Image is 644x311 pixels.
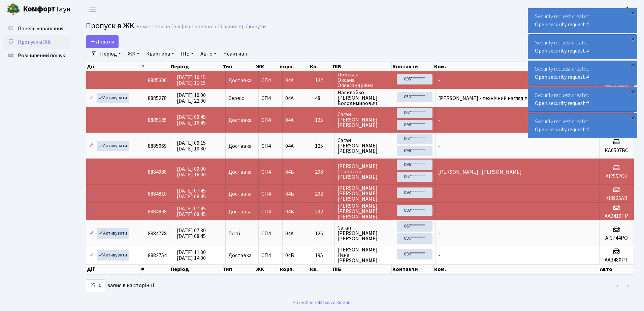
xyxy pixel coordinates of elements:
[602,213,631,219] h5: АА2419ТР
[315,96,332,101] span: 48
[293,299,351,306] div: Розроблено .
[148,252,167,259] span: 8882754
[285,252,294,259] span: 04Б
[337,185,391,202] span: [PERSON_NAME] [PERSON_NAME] [PERSON_NAME]
[261,117,280,123] span: СП4
[261,253,280,258] span: СП4
[285,95,294,102] span: 04А
[535,73,589,81] a: Open security request #
[438,77,440,84] span: -
[315,231,332,236] span: 125
[86,279,105,292] select: записів на сторінці
[86,35,119,48] a: Додати
[315,78,332,83] span: 122
[148,95,167,102] span: 8885278
[315,143,332,149] span: 125
[3,35,71,49] a: Пропуск в ЖК
[309,62,332,71] th: Кв.
[630,114,636,121] div: ×
[602,257,631,263] h5: АА3480РТ
[148,168,167,176] span: 8884988
[140,62,170,71] th: #
[337,138,391,154] span: Саган [PERSON_NAME] [PERSON_NAME]
[255,62,280,71] th: ЖК
[3,49,71,62] a: Розширений пошук
[177,227,206,240] span: [DATE] 07:30 [DATE] 08:45
[528,113,637,138] div: Security request created
[392,264,433,274] th: Контакти
[315,191,332,197] span: 202
[228,169,252,175] span: Доставка
[177,187,206,200] span: [DATE] 07:45 [DATE] 08:45
[599,264,634,274] th: Авто
[438,142,440,150] span: -
[18,25,63,32] span: Панель управління
[438,208,440,215] span: -
[337,247,391,263] span: [PERSON_NAME] Лєна [PERSON_NAME]
[177,74,206,87] span: [DATE] 10:15 [DATE] 11:15
[438,95,540,102] span: [PERSON_NAME] - технічний нагляд по р…
[148,230,167,237] span: 8884778
[528,61,637,85] div: Security request created
[337,72,391,88] span: Ломська Оксана Олександрівна
[228,209,252,214] span: Доставка
[177,165,206,178] span: [DATE] 09:00 [DATE] 16:00
[255,264,280,274] th: ЖК
[7,3,20,16] img: logo.png
[528,8,637,33] div: Security request created
[261,191,280,197] span: СП4
[279,62,309,71] th: корп.
[23,4,71,15] span: Таун
[84,4,101,15] button: Переключити навігацію
[438,230,440,237] span: -
[438,252,440,259] span: -
[261,169,280,175] span: СП4
[228,96,244,101] span: Сервіс
[18,52,65,59] span: Розширений пошук
[222,264,255,274] th: Тип
[630,9,636,16] div: ×
[285,142,294,150] span: 04А
[315,169,332,175] span: 208
[140,264,170,274] th: #
[599,6,636,13] b: Консьєрж б. 4.
[86,62,140,71] th: Дії
[315,117,332,123] span: 125
[177,113,206,127] span: [DATE] 09:45 [DATE] 10:45
[337,225,391,241] span: Саган [PERSON_NAME] [PERSON_NAME]
[228,117,252,123] span: Доставка
[97,93,129,103] a: Активувати
[23,4,55,14] b: Комфорт
[170,264,222,274] th: Період
[315,209,332,214] span: 202
[136,24,244,30] div: Немає записів (відфільтровано з 25 записів).
[528,35,637,59] div: Security request created
[228,78,252,83] span: Доставка
[535,47,589,55] a: Open security request #
[535,21,589,28] a: Open security request #
[261,231,280,236] span: СП4
[148,190,167,198] span: 8884810
[279,264,309,274] th: корп.
[177,205,206,218] span: [DATE] 07:45 [DATE] 08:45
[285,77,294,84] span: 04А
[261,78,280,83] span: СП4
[148,208,167,215] span: 8884808
[177,92,206,105] span: [DATE] 10:00 [DATE] 22:00
[332,62,392,71] th: ПІБ
[602,147,631,154] h5: КА6507ВС
[148,77,167,84] span: 8885300
[438,168,522,176] span: [PERSON_NAME] і [PERSON_NAME]
[261,96,280,101] span: СП4
[97,141,129,151] a: Активувати
[198,48,219,60] a: Авто
[332,264,392,274] th: ПІБ
[630,88,636,95] div: ×
[438,190,440,198] span: -
[528,87,637,111] div: Security request created
[337,112,391,128] span: Саган [PERSON_NAME] [PERSON_NAME]
[228,231,240,236] span: Гості
[148,142,167,150] span: 8885069
[177,249,206,262] span: [DATE] 11:00 [DATE] 14:00
[599,5,636,13] a: Консьєрж б. 4.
